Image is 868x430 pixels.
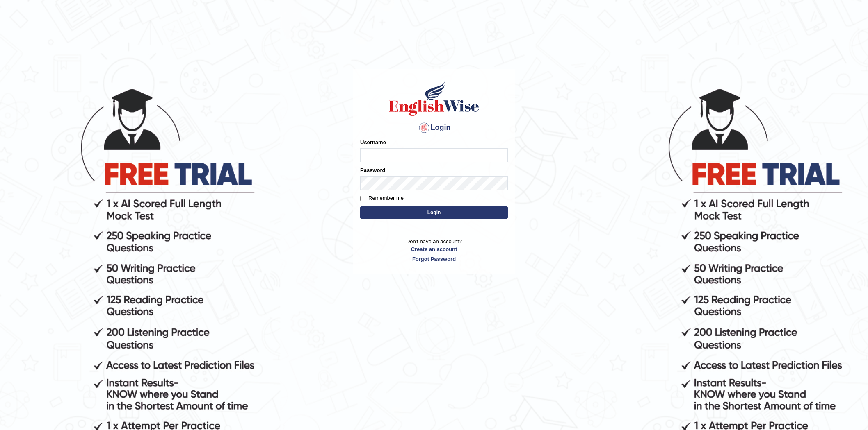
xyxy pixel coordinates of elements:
label: Password [360,166,385,174]
a: Create an account [360,245,508,253]
button: Login [360,206,508,219]
label: Remember me [360,194,404,202]
img: Logo of English Wise sign in for intelligent practice with AI [387,80,481,117]
h4: Login [360,121,508,134]
a: Forgot Password [360,255,508,263]
label: Username [360,138,386,146]
input: Remember me [360,196,365,201]
p: Don't have an account? [360,238,508,263]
